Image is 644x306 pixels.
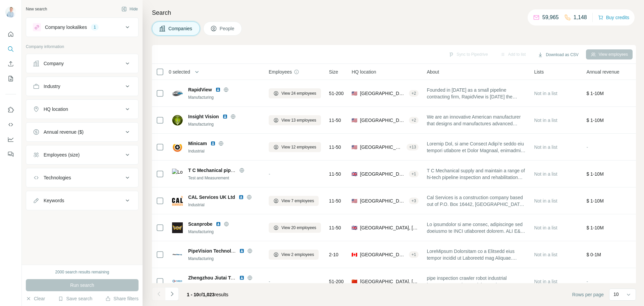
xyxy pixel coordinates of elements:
[281,252,314,258] span: View 2 employees
[586,144,588,150] span: -
[44,83,60,90] div: Industry
[188,175,261,181] div: Test and Measurement
[360,117,406,124] span: [GEOGRAPHIC_DATA], [US_STATE]
[5,148,16,160] button: Feedback
[534,225,557,230] span: Not in a list
[269,69,292,75] span: Employees
[188,121,261,127] div: Manufacturing
[44,60,64,67] div: Company
[360,278,419,285] span: [GEOGRAPHIC_DATA], [GEOGRAPHIC_DATA]
[352,144,357,150] span: 🇺🇸
[188,275,254,280] span: Zhengzhou Jiutai Technology
[215,87,221,92] img: LinkedIn logo
[360,224,419,231] span: [GEOGRAPHIC_DATA], [GEOGRAPHIC_DATA], [GEOGRAPHIC_DATA]
[574,13,587,21] p: 1,148
[360,144,404,150] span: [GEOGRAPHIC_DATA], [US_STATE]
[534,252,557,257] span: Not in a list
[409,198,419,204] div: + 3
[26,295,45,302] button: Clear
[44,106,68,113] div: HQ location
[210,141,216,146] img: LinkedIn logo
[281,198,314,204] span: View 7 employees
[269,250,319,260] button: View 2 employees
[269,279,270,284] span: -
[352,278,357,285] span: 🇨🇳
[203,292,215,297] span: 1,023
[55,269,109,275] div: 2000 search results remaining
[586,198,603,204] span: $ 1-10M
[26,19,138,35] button: Company lookalikes1
[26,6,47,12] div: New search
[26,147,138,163] button: Employees (size)
[586,69,619,75] span: Annual revenue
[534,144,557,150] span: Not in a list
[329,117,341,124] span: 11-50
[352,224,357,231] span: 🇬🇧
[329,90,344,97] span: 51-200
[329,171,341,177] span: 11-50
[427,87,526,100] span: Founded in [DATE] as a small pipeline contracting firm, RapidView is [DATE] the leading supplier ...
[360,251,406,258] span: [GEOGRAPHIC_DATA], [GEOGRAPHIC_DATA]
[152,8,636,17] h4: Search
[44,174,71,181] div: Technologies
[427,221,526,234] span: Lo ipsumdolor si ame consec, adipiscinge sed doeiusmo te INCI utlaboreet dolorem. ALI E&A, minimv...
[427,114,526,127] span: We are an innovative American manufacturer that designs and manufactures advanced sewer inspectio...
[26,78,138,94] button: Industry
[542,13,559,21] p: 59,965
[269,171,270,177] span: -
[407,144,419,150] div: + 13
[352,117,357,124] span: 🇺🇸
[329,69,338,75] span: Size
[5,58,16,70] button: Enrich CSV
[352,251,357,258] span: 🇨🇦
[188,229,261,235] div: Manufacturing
[168,25,193,32] span: Companies
[26,101,138,117] button: HQ location
[281,225,316,231] span: View 20 employees
[352,198,357,204] span: 🇺🇸
[572,291,604,298] span: Rows per page
[352,171,357,177] span: 🇬🇧
[44,151,79,158] div: Employees (size)
[427,248,526,261] span: LoreMipsum Dolorsitam co a Elitsedd eius tempor incidid ut Laboreetd mag Aliquae. AdmiNimven Quis...
[105,295,139,302] button: Share filters
[329,198,341,204] span: 11-50
[586,252,601,257] span: $ 0-1M
[5,119,16,131] button: Use Surfe API
[26,124,138,140] button: Annual revenue ($)
[281,144,316,150] span: View 12 employees
[187,292,199,297] span: 1 - 10
[352,90,357,97] span: 🇺🇸
[5,7,16,17] img: Avatar
[26,170,138,186] button: Technologies
[26,55,138,72] button: Company
[58,295,92,302] button: Save search
[281,117,316,123] span: View 13 employees
[172,142,183,152] img: Logo of Minicam
[534,91,557,96] span: Not in a list
[5,133,16,145] button: Dashboard
[45,24,87,31] div: Company lookalikes
[26,44,139,50] p: Company information
[188,113,219,120] span: Insight Vision
[5,104,16,116] button: Use Surfe on LinkedIn
[188,148,261,154] div: Industrial
[360,171,406,177] span: [GEOGRAPHIC_DATA], [GEOGRAPHIC_DATA]|Southern|[GEOGRAPHIC_DATA] (GU)|Fleet
[427,194,526,208] span: Cal Services is a construction company based out of P.O. Box 16442, [GEOGRAPHIC_DATA], [US_STATE]...
[329,144,341,150] span: 11-50
[172,276,183,287] img: Logo of Zhengzhou Jiutai Technology
[5,43,16,55] button: Search
[409,171,419,177] div: + 1
[586,91,603,96] span: $ 1-10M
[613,291,619,298] p: 10
[329,224,341,231] span: 11-50
[534,198,557,204] span: Not in a list
[188,202,261,208] div: Industrial
[533,50,583,60] button: Download as CSV
[534,118,557,123] span: Not in a list
[44,197,64,204] div: Keywords
[269,142,321,152] button: View 12 employees
[238,194,244,200] img: LinkedIn logo
[187,292,228,297] span: results
[586,118,603,123] span: $ 1-10M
